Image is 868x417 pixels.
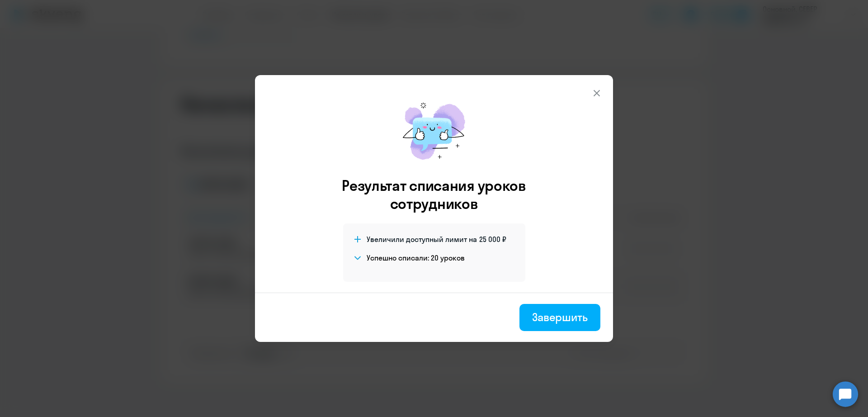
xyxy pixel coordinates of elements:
[330,176,538,213] h3: Результат списания уроков сотрудников
[519,304,600,331] button: Завершить
[393,93,475,169] img: mirage-message.png
[367,253,465,263] h4: Успешно списали: 20 уроков
[479,234,506,244] span: 25 000 ₽
[367,234,477,244] span: Увеличили доступный лимит на
[532,310,588,324] div: Завершить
